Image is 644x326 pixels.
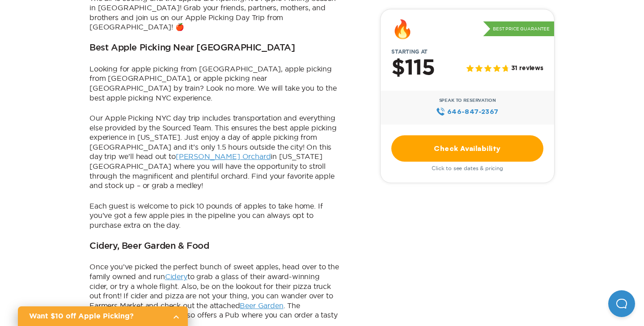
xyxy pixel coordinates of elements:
[439,98,496,103] span: Speak to Reservation
[89,113,340,191] p: Our Apple Picking NYC day trip includes transportation and everything else provided by the Source...
[381,49,438,55] span: Starting at
[608,290,635,317] iframe: Help Scout Beacon - Open
[391,20,414,38] div: 🔥
[89,241,209,252] h3: Cidery, Beer Garden & Food
[436,107,498,117] a: 646‍-847‍-2367
[176,152,271,160] a: [PERSON_NAME] Orchard
[483,21,554,37] p: Best Price Guarantee
[240,301,283,309] a: Beer Garden
[391,135,543,162] a: Check Availability
[391,57,435,80] h2: $115
[447,107,499,117] span: 646‍-847‍-2367
[89,43,295,54] h3: Best Apple Picking Near [GEOGRAPHIC_DATA]
[18,306,188,326] a: Want $10 off Apple Picking?
[89,64,340,103] p: Looking for apple picking from [GEOGRAPHIC_DATA], apple picking from [GEOGRAPHIC_DATA], or apple ...
[89,201,340,230] p: Each guest is welcome to pick 10 pounds of apples to take home. If you’ve got a few apple pies in...
[165,272,187,280] a: Cidery
[511,65,543,73] span: 31 reviews
[432,165,503,171] span: Click to see dates & pricing
[29,311,165,322] h2: Want $10 off Apple Picking?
